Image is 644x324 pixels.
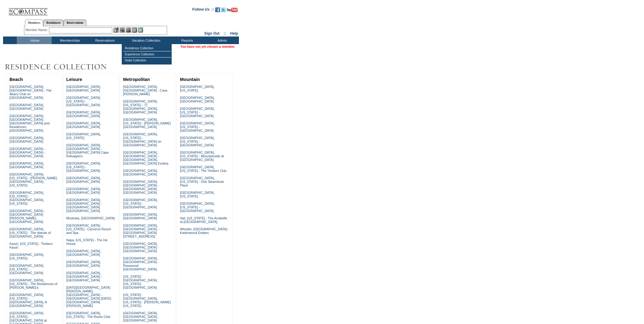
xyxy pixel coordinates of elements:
[180,121,215,132] a: [GEOGRAPHIC_DATA], [US_STATE] - [GEOGRAPHIC_DATA]
[120,27,125,33] img: View
[9,242,53,249] a: Kaua'i, [US_STATE] - Timbers Kaua'i
[9,278,58,289] a: [GEOGRAPHIC_DATA], [US_STATE] - The Residences of [PERSON_NAME]'a
[66,187,101,194] a: [GEOGRAPHIC_DATA], [GEOGRAPHIC_DATA]
[123,293,171,308] a: [US_STATE][GEOGRAPHIC_DATA], [US_STATE] - [PERSON_NAME] [US_STATE]
[180,191,215,198] a: [GEOGRAPHIC_DATA], [US_STATE]
[221,9,226,13] a: Follow us on Twitter
[114,27,119,33] img: b_edit.gif
[215,9,220,13] a: Become our fan on Facebook
[9,162,44,169] a: [GEOGRAPHIC_DATA], [GEOGRAPHIC_DATA]
[123,224,159,238] a: [GEOGRAPHIC_DATA], [GEOGRAPHIC_DATA] - [GEOGRAPHIC_DATA][STREET_ADDRESS]
[122,37,169,44] td: Vacation Collection
[123,169,158,176] a: [GEOGRAPHIC_DATA], [GEOGRAPHIC_DATA]
[66,198,102,213] a: [GEOGRAPHIC_DATA], [GEOGRAPHIC_DATA] - [GEOGRAPHIC_DATA] [GEOGRAPHIC_DATA]
[123,51,171,57] td: Experience Collection
[180,151,224,162] a: [GEOGRAPHIC_DATA], [US_STATE] - Mountainside at [GEOGRAPHIC_DATA]
[87,37,122,44] td: Reservations
[123,151,168,165] a: [GEOGRAPHIC_DATA], [GEOGRAPHIC_DATA] - [GEOGRAPHIC_DATA], [GEOGRAPHIC_DATA] Exotica
[9,147,45,158] a: [GEOGRAPHIC_DATA] - [GEOGRAPHIC_DATA] - [GEOGRAPHIC_DATA]
[123,77,150,82] a: Metropolitan
[66,132,101,140] a: [GEOGRAPHIC_DATA], [US_STATE]
[215,7,220,12] img: Become our fan on Facebook
[9,136,44,143] a: [GEOGRAPHIC_DATA], [GEOGRAPHIC_DATA]
[66,238,108,246] a: Napa, [US_STATE] - The Ink House
[123,275,158,289] a: [US_STATE][GEOGRAPHIC_DATA], [US_STATE][GEOGRAPHIC_DATA]
[180,45,235,48] span: You have not yet chosen a member.
[123,256,159,271] a: [GEOGRAPHIC_DATA], [GEOGRAPHIC_DATA] - Rosewood [GEOGRAPHIC_DATA]
[66,260,101,267] a: [GEOGRAPHIC_DATA], [GEOGRAPHIC_DATA]
[227,9,238,13] a: Subscribe to our YouTube Channel
[180,107,215,118] a: [GEOGRAPHIC_DATA], [US_STATE] - [GEOGRAPHIC_DATA]
[9,85,52,99] a: [GEOGRAPHIC_DATA], [GEOGRAPHIC_DATA] - The Abaco Club on [GEOGRAPHIC_DATA]
[9,114,50,132] a: [GEOGRAPHIC_DATA], [GEOGRAPHIC_DATA] - [GEOGRAPHIC_DATA] and Residences [GEOGRAPHIC_DATA]
[17,37,52,44] td: Home
[66,121,101,129] a: [GEOGRAPHIC_DATA], [GEOGRAPHIC_DATA]
[180,136,215,147] a: [GEOGRAPHIC_DATA], [US_STATE] - [GEOGRAPHIC_DATA]
[180,165,226,172] a: [GEOGRAPHIC_DATA], [US_STATE] - The Timbers Club
[123,45,171,51] td: Residence Collection
[180,216,227,224] a: Vail, [US_STATE] - The Arrabelle at [GEOGRAPHIC_DATA]
[8,3,48,16] img: Compass Home
[66,162,101,172] a: [GEOGRAPHIC_DATA], [US_STATE] - [GEOGRAPHIC_DATA]
[123,118,171,129] a: [GEOGRAPHIC_DATA], [US_STATE] - [PERSON_NAME][GEOGRAPHIC_DATA]
[138,27,143,33] img: b_calculator.gif
[3,61,122,73] img: Destinations by Exclusive Resorts
[180,85,215,92] a: [GEOGRAPHIC_DATA], [US_STATE]
[123,132,161,147] a: [GEOGRAPHIC_DATA], [US_STATE] - [GEOGRAPHIC_DATA] on [GEOGRAPHIC_DATA]
[66,224,111,235] a: [GEOGRAPHIC_DATA], [US_STATE] - Carneros Resort and Spa
[25,19,44,26] a: Members
[192,7,214,14] td: Follow Us ::
[9,191,44,205] a: [GEOGRAPHIC_DATA], [US_STATE] - [GEOGRAPHIC_DATA], [US_STATE]
[123,311,159,322] a: [GEOGRAPHIC_DATA], [GEOGRAPHIC_DATA] - [GEOGRAPHIC_DATA]
[66,110,101,118] a: [GEOGRAPHIC_DATA], [GEOGRAPHIC_DATA]
[66,271,102,282] a: [GEOGRAPHIC_DATA], [GEOGRAPHIC_DATA] - [GEOGRAPHIC_DATA]
[66,143,109,158] a: [GEOGRAPHIC_DATA], [GEOGRAPHIC_DATA] - [GEOGRAPHIC_DATA] Cape Kidnappers
[123,85,167,96] a: [GEOGRAPHIC_DATA], [GEOGRAPHIC_DATA] - Casa [PERSON_NAME]
[180,176,224,187] a: [GEOGRAPHIC_DATA], [US_STATE] - One Steamboat Place
[123,198,158,209] a: [GEOGRAPHIC_DATA], [US_STATE] - [GEOGRAPHIC_DATA]
[123,99,158,114] a: [GEOGRAPHIC_DATA], [US_STATE] - 71 [GEOGRAPHIC_DATA], [GEOGRAPHIC_DATA]
[66,96,101,107] a: [GEOGRAPHIC_DATA], [US_STATE] - [GEOGRAPHIC_DATA]
[230,31,238,36] a: Help
[123,213,158,220] a: [GEOGRAPHIC_DATA], [GEOGRAPHIC_DATA]
[204,31,219,36] a: Sign Out
[9,293,47,308] a: [GEOGRAPHIC_DATA], [US_STATE] - [GEOGRAPHIC_DATA], A [GEOGRAPHIC_DATA]
[66,249,101,256] a: [GEOGRAPHIC_DATA], [GEOGRAPHIC_DATA]
[43,19,64,26] a: Residences
[180,96,215,103] a: [GEOGRAPHIC_DATA], [GEOGRAPHIC_DATA]
[52,37,87,44] td: Memberships
[180,77,200,82] a: Mountain
[126,27,131,33] img: Impersonate
[123,57,171,63] td: Hotel Collection
[64,19,86,26] a: Reservations
[204,37,239,44] td: Admin
[9,253,44,260] a: [GEOGRAPHIC_DATA], [US_STATE]
[9,209,45,224] a: [GEOGRAPHIC_DATA] - [GEOGRAPHIC_DATA][PERSON_NAME], [GEOGRAPHIC_DATA]
[180,202,215,213] a: [GEOGRAPHIC_DATA], [US_STATE] - [GEOGRAPHIC_DATA]
[9,264,44,275] a: [GEOGRAPHIC_DATA], [US_STATE] - [GEOGRAPHIC_DATA]
[66,311,110,319] a: [GEOGRAPHIC_DATA], [US_STATE] - The Rocks Club
[66,77,82,82] a: Leisure
[169,37,204,44] td: Reports
[66,286,111,308] a: [DATE][GEOGRAPHIC_DATA][PERSON_NAME], [GEOGRAPHIC_DATA] - [GEOGRAPHIC_DATA] [DATE][GEOGRAPHIC_DAT...
[221,7,226,12] img: Follow us on Twitter
[9,172,57,187] a: [GEOGRAPHIC_DATA], [US_STATE] - [PERSON_NAME][GEOGRAPHIC_DATA], [US_STATE]
[66,216,115,220] a: Muskoka, [GEOGRAPHIC_DATA]
[66,85,101,92] a: [GEOGRAPHIC_DATA], [GEOGRAPHIC_DATA]
[9,227,51,238] a: [GEOGRAPHIC_DATA], [US_STATE] - The Islands of [GEOGRAPHIC_DATA]
[180,227,229,235] a: Whistler, [GEOGRAPHIC_DATA] - Kadenwood Estates
[9,103,44,110] a: [GEOGRAPHIC_DATA], [GEOGRAPHIC_DATA]
[132,27,137,33] img: Reservations
[227,8,238,12] img: Subscribe to our YouTube Channel
[66,176,101,183] a: [GEOGRAPHIC_DATA], [GEOGRAPHIC_DATA]
[123,180,159,194] a: [GEOGRAPHIC_DATA], [GEOGRAPHIC_DATA] - [GEOGRAPHIC_DATA] [GEOGRAPHIC_DATA]
[9,77,23,82] a: Beach
[26,27,49,33] div: Member Name:
[123,242,159,253] a: [GEOGRAPHIC_DATA], [GEOGRAPHIC_DATA] - [GEOGRAPHIC_DATA]
[224,31,226,36] span: ::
